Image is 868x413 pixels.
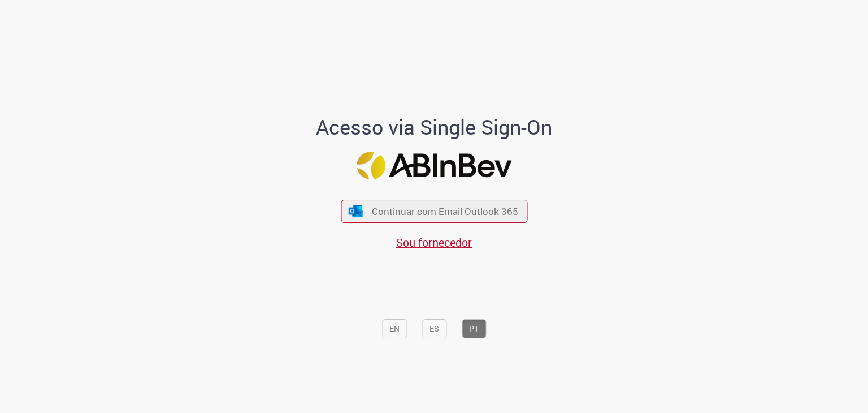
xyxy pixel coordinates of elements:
[357,152,511,179] img: Logo ABInBev
[277,116,591,139] h1: Acesso via Single Sign-On
[341,200,527,223] button: ícone Azure/Microsoft 360 Continuar com Email Outlook 365
[422,319,446,338] button: ES
[348,205,364,217] img: ícone Azure/Microsoft 360
[372,205,518,218] span: Continuar com Email Outlook 365
[382,319,407,338] button: EN
[462,319,486,338] button: PT
[396,235,472,250] a: Sou fornecedor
